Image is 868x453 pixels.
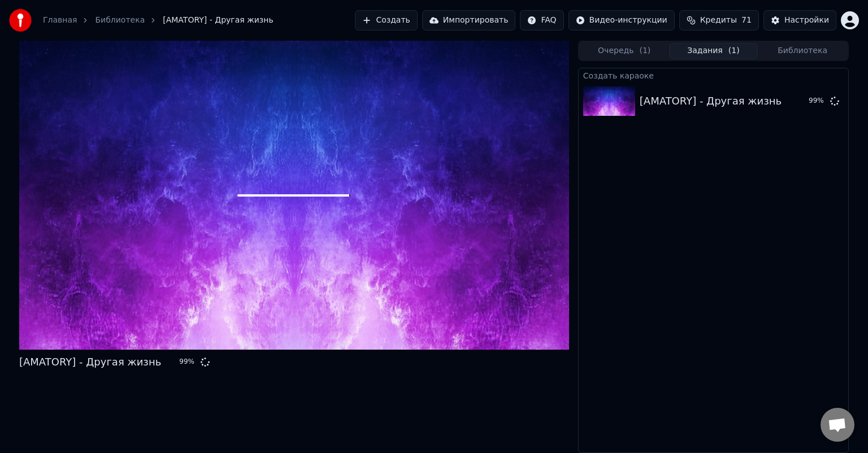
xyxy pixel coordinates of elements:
[741,15,752,26] span: 71
[679,10,759,31] button: Кредиты71
[95,15,145,26] a: Библиотека
[520,10,563,31] button: FAQ
[639,45,650,56] span: ( 1 )
[809,97,826,106] div: 99 %
[758,43,847,59] button: Библиотека
[43,15,77,26] a: Главная
[700,15,737,26] span: Кредиты
[580,43,669,59] button: Очередь
[821,408,854,442] div: Открытый чат
[19,354,161,370] div: [AMATORY] - Другая жизнь
[728,45,740,56] span: ( 1 )
[422,10,516,31] button: Импортировать
[579,68,848,82] div: Создать караоке
[43,15,274,26] nav: breadcrumb
[355,10,417,31] button: Создать
[640,93,782,109] div: [AMATORY] - Другая жизнь
[163,15,273,26] span: [AMATORY] - Другая жизнь
[568,10,675,31] button: Видео-инструкции
[763,10,836,31] button: Настройки
[9,9,32,32] img: youka
[179,358,196,367] div: 99 %
[669,43,758,59] button: Задания
[784,15,829,26] div: Настройки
